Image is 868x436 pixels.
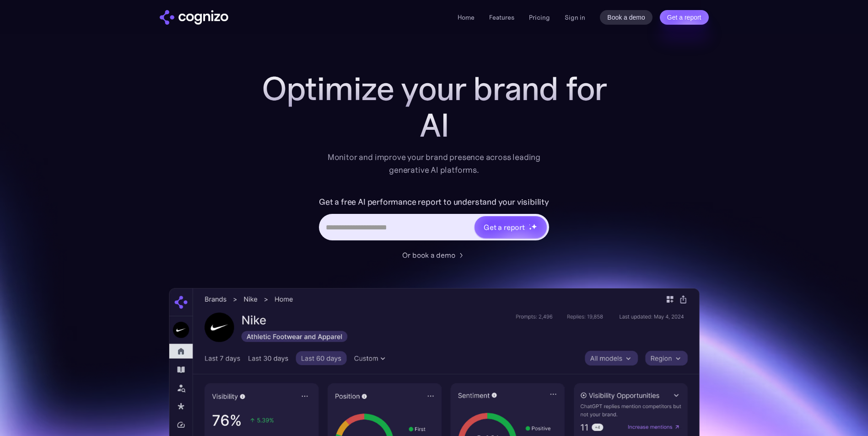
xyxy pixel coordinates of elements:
a: Pricing [529,13,550,21]
a: Get a report [660,10,709,25]
div: Get a report [484,222,525,233]
form: Hero URL Input Form [319,195,549,245]
img: star [531,223,537,229]
a: Get a reportstarstarstar [474,215,548,239]
div: Or book a demo [402,250,455,261]
div: Monitor and improve your brand presence across leading generative AI platforms. [322,151,547,176]
img: star [529,224,530,225]
div: AI [251,107,617,144]
img: star [529,227,532,230]
a: Home [458,13,474,21]
label: Get a free AI performance report to understand your visibility [319,195,549,209]
a: Features [489,13,514,21]
a: home [160,10,228,25]
h1: Optimize your brand for [251,70,617,107]
a: Sign in [565,12,585,23]
a: Book a demo [600,10,652,25]
a: Or book a demo [402,250,466,261]
img: cognizo logo [160,10,228,25]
